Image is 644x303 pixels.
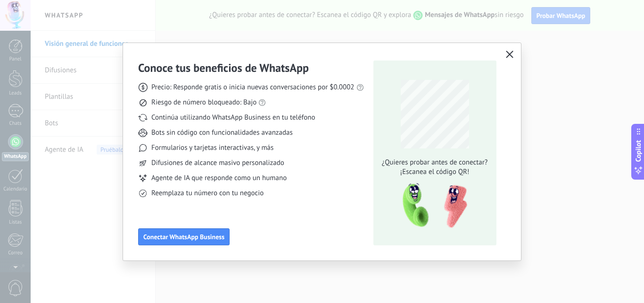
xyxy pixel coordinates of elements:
span: Conectar WhatsApp Business [143,234,224,240]
span: Precio: Responde gratis o inicia nuevas conversaciones por $0.0002 [151,83,355,92]
h3: Conoce tus beneficios de WhatsApp [138,61,309,75]
button: Conectar WhatsApp Business [138,228,230,245]
span: ¿Quieres probar antes de conectar? [379,158,490,167]
span: Agente de IA que responde como un humano [151,173,287,183]
img: qr-pic-1x.png [395,181,469,231]
span: Bots sin código con funcionalidades avanzadas [151,128,293,138]
span: Copilot [634,140,643,162]
span: Riesgo de número bloqueado: Bajo [151,98,256,107]
span: Reemplaza tu número con tu negocio [151,189,264,198]
span: Formularios y tarjetas interactivas, y más [151,143,273,153]
span: Difusiones de alcance masivo personalizado [151,158,284,168]
span: ¡Escanea el código QR! [379,167,490,177]
span: Continúa utilizando WhatsApp Business en tu teléfono [151,113,315,122]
